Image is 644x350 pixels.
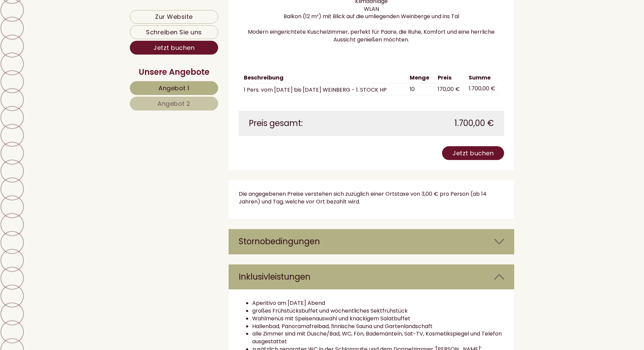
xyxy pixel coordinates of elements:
li: Aperitivo am [DATE] Abend [252,299,504,307]
a: Jetzt buchen [130,41,218,55]
span: 1.700,00 € [455,118,494,129]
span: Angebot 2 [157,99,191,108]
a: Jetzt buchen [442,146,504,160]
li: Hallenbad, Panoramafreibad, finnische Sauna und Gartenlandschaft [252,323,504,330]
div: Unsere Angebote [130,66,218,78]
span: 170,00 € [438,85,460,93]
td: 1.700,00 € [466,83,499,95]
a: Schreiben Sie uns [130,25,218,39]
small: 16:31 [98,117,256,121]
li: großes Frühstücksbuffet und wöchentliches Sektfrühstück [252,307,504,315]
th: Beschreibung [244,73,407,83]
td: 1 Pers. vom [DATE] bis [DATE] WEINBERG - 1. STOCK HP [244,83,407,95]
a: Zur Website [130,10,218,24]
div: [DATE] [120,2,146,13]
span: Angebot 1 [158,84,189,92]
div: Stornobedingungen [229,229,515,254]
th: Summe [466,73,499,83]
td: 10 [407,83,435,95]
div: Preis gesamt: [244,118,372,129]
button: Senden [221,176,266,189]
li: Wahlmenüs mit Speisenauswahl und knackigem Salatbuffet [252,315,504,323]
div: Inklusivleistungen [229,264,515,289]
p: Die angegebenen Preise verstehen sich zuzüglich einer Ortstaxe von 3,00 € pro Person (ab 14 Jahre... [239,190,504,206]
li: alle Zimmer sind mit Dusche/Bad, WC, Fön, Bademänteln, Sat-TV, Kosmetikspiegel und Telefon ausges... [252,330,504,346]
th: Menge [407,73,435,83]
th: Preis [435,73,466,83]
